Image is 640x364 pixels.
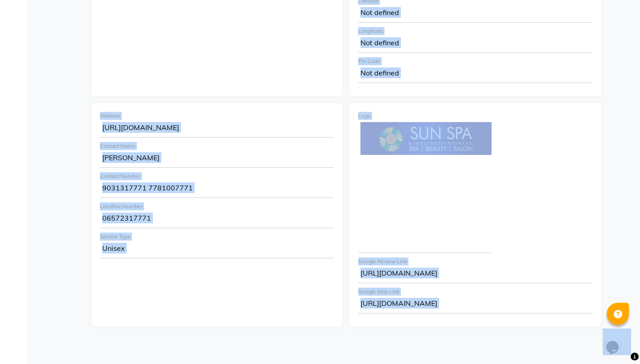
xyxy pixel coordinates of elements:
div: 9031317771 7781007771 [100,180,334,198]
div: Not defined [358,65,592,83]
div: [URL][DOMAIN_NAME] [100,120,334,138]
div: Google Map Link [358,288,592,296]
div: Google Review Link [358,257,592,265]
div: [URL][DOMAIN_NAME] [358,265,592,283]
div: [URL][DOMAIN_NAME] [358,296,592,313]
div: Service Type [100,233,334,241]
div: Pin Code [358,57,592,65]
div: Not defined [358,35,592,53]
div: Logo [358,112,592,120]
img: file_1708000987013.jpg [360,122,492,155]
div: Contact Name [100,142,334,150]
div: Not defined [358,5,592,23]
div: Landline Number [100,202,334,210]
div: 06572317771 [100,210,334,228]
div: [PERSON_NAME] [100,150,334,168]
div: Contact Number [100,172,334,180]
div: Website [100,112,334,120]
iframe: chat widget [603,328,631,355]
div: Longitude [358,27,592,35]
div: Unisex [100,241,334,258]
